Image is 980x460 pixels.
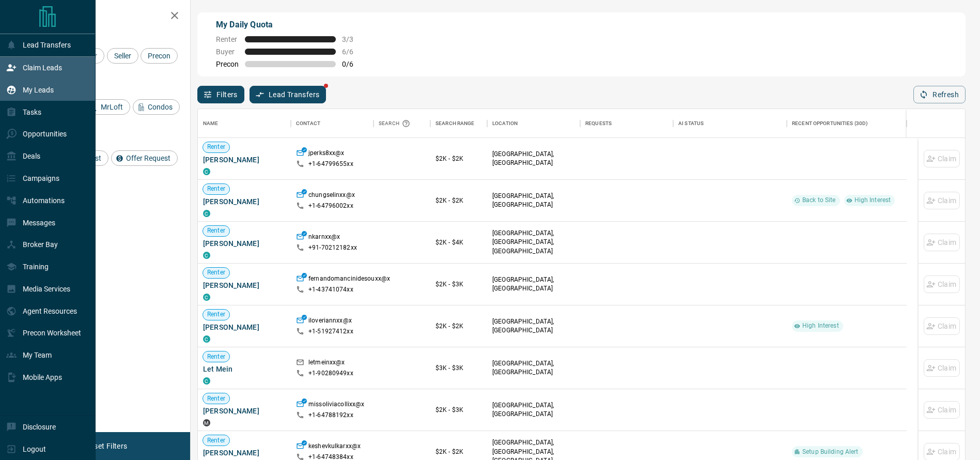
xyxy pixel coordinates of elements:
p: [GEOGRAPHIC_DATA], [GEOGRAPHIC_DATA] [492,359,575,377]
p: $2K - $2K [435,196,482,205]
p: $2K - $3K [435,280,482,289]
p: nkarnxx@x [308,233,340,243]
span: Renter [203,185,229,193]
p: $3K - $3K [435,363,482,373]
div: MrLoft [86,99,130,115]
span: Precon [216,60,239,68]
div: Precon [141,48,178,64]
p: +1- 43741074xx [308,285,353,294]
button: Filters [197,86,244,103]
p: $2K - $2K [435,321,482,331]
div: condos.ca [203,210,210,217]
div: Condos [133,99,180,115]
p: [GEOGRAPHIC_DATA], [GEOGRAPHIC_DATA] [492,275,575,293]
div: AI Status [678,109,704,138]
span: MrLoft [97,103,127,111]
p: [GEOGRAPHIC_DATA], [GEOGRAPHIC_DATA] [492,150,575,167]
div: Search Range [430,109,487,138]
span: Renter [203,268,229,277]
span: [PERSON_NAME] [203,448,286,458]
p: iloveriannxx@x [308,316,352,327]
p: keshevkulkarxx@x [308,442,361,453]
span: Renter [203,352,229,361]
span: Renter [203,394,229,403]
div: condos.ca [203,335,210,343]
div: Requests [580,109,673,138]
span: Seller [111,52,135,60]
div: condos.ca [203,252,210,259]
span: Renter [203,143,229,151]
span: [PERSON_NAME] [203,280,286,290]
span: [PERSON_NAME] [203,238,286,249]
div: Recent Opportunities (30d) [787,109,907,138]
div: Seller [107,48,138,64]
p: My Daily Quota [216,19,365,31]
h2: Filters [33,10,180,23]
span: [PERSON_NAME] [203,322,286,332]
span: High Interest [850,196,895,205]
p: [GEOGRAPHIC_DATA], [GEOGRAPHIC_DATA] [492,401,575,419]
span: Buyer [216,48,239,56]
span: Renter [203,226,229,235]
p: +1- 64799655xx [308,160,353,168]
span: Setup Building Alert [798,448,863,456]
div: mrloft.ca [203,419,210,426]
span: Renter [203,310,229,319]
button: Lead Transfers [250,86,326,103]
p: +1- 64788192xx [308,411,353,420]
div: condos.ca [203,168,210,175]
span: 0 / 6 [342,60,365,68]
p: $2K - $2K [435,154,482,163]
span: Renter [216,35,239,43]
div: condos.ca [203,377,210,385]
p: +1- 90280949xx [308,369,353,378]
div: Contact [291,109,374,138]
div: Name [203,109,219,138]
span: [PERSON_NAME] [203,155,286,165]
p: +1- 64796002xx [308,202,353,210]
p: [GEOGRAPHIC_DATA], [GEOGRAPHIC_DATA], [GEOGRAPHIC_DATA] [492,229,575,255]
div: Offer Request [111,150,178,166]
span: Renter [203,436,229,445]
span: High Interest [798,321,843,330]
p: +1- 51927412xx [308,327,353,336]
p: [GEOGRAPHIC_DATA], [GEOGRAPHIC_DATA] [492,192,575,209]
p: letmeinxx@x [308,358,345,369]
div: Location [487,109,580,138]
span: Let Mein [203,364,286,374]
span: Condos [144,103,176,111]
div: Location [492,109,518,138]
p: $2K - $3K [435,405,482,415]
p: +91- 70212182xx [308,243,357,252]
button: Refresh [913,86,966,103]
div: Recent Opportunities (30d) [792,109,868,138]
span: Offer Request [122,154,174,162]
span: 3 / 3 [342,35,365,43]
button: Reset Filters [79,437,134,455]
div: condos.ca [203,294,210,301]
p: fernandomancinidesouxx@x [308,274,390,285]
div: Name [198,109,291,138]
div: Requests [585,109,612,138]
div: AI Status [673,109,787,138]
p: $2K - $4K [435,238,482,247]
span: [PERSON_NAME] [203,406,286,416]
p: missoliviacollixx@x [308,400,364,411]
span: Precon [144,52,174,60]
p: jperks8xx@x [308,149,344,160]
p: $2K - $2K [435,447,482,456]
div: Search Range [435,109,475,138]
span: 6 / 6 [342,48,365,56]
p: chungselinxx@x [308,191,355,202]
span: [PERSON_NAME] [203,196,286,207]
p: [GEOGRAPHIC_DATA], [GEOGRAPHIC_DATA] [492,317,575,335]
div: Contact [296,109,320,138]
div: Search [379,109,413,138]
span: Back to Site [798,196,840,205]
